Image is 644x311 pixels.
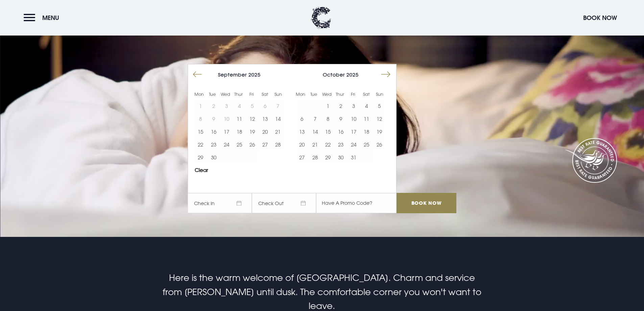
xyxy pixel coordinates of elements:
button: 2 [334,99,347,112]
button: 25 [360,138,373,151]
button: Move backward to switch to the previous month. [191,68,204,81]
button: 16 [334,125,347,138]
button: 21 [308,138,321,151]
button: 4 [360,99,373,112]
span: Menu [42,14,59,22]
button: 20 [259,125,271,138]
button: Book Now [580,10,620,25]
button: 8 [321,112,334,125]
button: 12 [246,112,259,125]
td: Choose Saturday, September 20, 2025 as your start date. [259,125,271,138]
button: 17 [220,125,233,138]
button: 24 [220,138,233,151]
td: Choose Sunday, October 19, 2025 as your start date. [373,125,386,138]
span: 2025 [347,72,359,77]
button: 10 [347,112,360,125]
button: 26 [246,138,259,151]
button: 18 [360,125,373,138]
button: 26 [373,138,386,151]
td: Choose Wednesday, September 17, 2025 as your start date. [220,125,233,138]
td: Choose Friday, October 24, 2025 as your start date. [347,138,360,151]
td: Choose Saturday, October 4, 2025 as your start date. [360,99,373,112]
button: 11 [360,112,373,125]
td: Choose Sunday, October 26, 2025 as your start date. [373,138,386,151]
button: 14 [308,125,321,138]
button: 20 [295,138,308,151]
td: Choose Monday, October 27, 2025 as your start date. [295,151,308,164]
button: 23 [207,138,220,151]
input: Have A Promo Code? [316,193,397,213]
td: Choose Friday, October 3, 2025 as your start date. [347,99,360,112]
td: Choose Sunday, September 14, 2025 as your start date. [271,112,284,125]
td: Choose Wednesday, October 1, 2025 as your start date. [321,99,334,112]
input: Book Now [397,193,456,213]
td: Choose Friday, September 19, 2025 as your start date. [246,125,259,138]
button: 30 [207,151,220,164]
button: 19 [246,125,259,138]
td: Choose Sunday, September 21, 2025 as your start date. [271,125,284,138]
td: Choose Thursday, September 18, 2025 as your start date. [233,125,246,138]
td: Choose Thursday, October 23, 2025 as your start date. [334,138,347,151]
span: October [323,72,345,77]
td: Choose Wednesday, October 8, 2025 as your start date. [321,112,334,125]
td: Choose Sunday, October 12, 2025 as your start date. [373,112,386,125]
td: Choose Friday, September 12, 2025 as your start date. [246,112,259,125]
td: Choose Sunday, October 5, 2025 as your start date. [373,99,386,112]
button: 27 [259,138,271,151]
button: 13 [259,112,271,125]
td: Choose Monday, September 15, 2025 as your start date. [194,125,207,138]
td: Choose Wednesday, October 15, 2025 as your start date. [321,125,334,138]
td: Choose Tuesday, September 23, 2025 as your start date. [207,138,220,151]
span: Check In [188,193,252,213]
td: Choose Friday, October 31, 2025 as your start date. [347,151,360,164]
button: 22 [194,138,207,151]
td: Choose Friday, September 26, 2025 as your start date. [246,138,259,151]
td: Choose Saturday, September 27, 2025 as your start date. [259,138,271,151]
button: 22 [321,138,334,151]
img: Clandeboye Lodge [311,7,331,29]
button: Clear [195,168,208,173]
td: Choose Friday, October 10, 2025 as your start date. [347,112,360,125]
button: 13 [295,125,308,138]
button: 15 [194,125,207,138]
button: 24 [347,138,360,151]
button: 23 [334,138,347,151]
td: Choose Tuesday, October 7, 2025 as your start date. [308,112,321,125]
button: 1 [321,99,334,112]
td: Choose Monday, September 22, 2025 as your start date. [194,138,207,151]
td: Choose Tuesday, October 21, 2025 as your start date. [308,138,321,151]
td: Choose Saturday, October 18, 2025 as your start date. [360,125,373,138]
td: Choose Thursday, October 9, 2025 as your start date. [334,112,347,125]
button: 21 [271,125,284,138]
td: Choose Saturday, October 25, 2025 as your start date. [360,138,373,151]
td: Choose Wednesday, October 22, 2025 as your start date. [321,138,334,151]
button: 3 [347,99,360,112]
td: Choose Thursday, October 2, 2025 as your start date. [334,99,347,112]
td: Choose Tuesday, September 16, 2025 as your start date. [207,125,220,138]
button: 27 [295,151,308,164]
td: Choose Monday, October 6, 2025 as your start date. [295,112,308,125]
td: Choose Thursday, October 16, 2025 as your start date. [334,125,347,138]
span: Check Out [252,193,316,213]
td: Choose Monday, September 29, 2025 as your start date. [194,151,207,164]
button: 11 [233,112,246,125]
td: Choose Saturday, October 11, 2025 as your start date. [360,112,373,125]
td: Choose Tuesday, October 14, 2025 as your start date. [308,125,321,138]
td: Choose Wednesday, September 24, 2025 as your start date. [220,138,233,151]
button: 14 [271,112,284,125]
td: Choose Thursday, September 11, 2025 as your start date. [233,112,246,125]
button: Move forward to switch to the next month. [379,68,392,81]
td: Choose Sunday, September 28, 2025 as your start date. [271,138,284,151]
td: Choose Tuesday, October 28, 2025 as your start date. [308,151,321,164]
td: Choose Saturday, September 13, 2025 as your start date. [259,112,271,125]
button: 31 [347,151,360,164]
td: Choose Friday, October 17, 2025 as your start date. [347,125,360,138]
td: Choose Thursday, September 25, 2025 as your start date. [233,138,246,151]
button: 7 [308,112,321,125]
button: 25 [233,138,246,151]
button: 5 [373,99,386,112]
button: 16 [207,125,220,138]
td: Choose Thursday, October 30, 2025 as your start date. [334,151,347,164]
button: 9 [334,112,347,125]
button: 29 [321,151,334,164]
